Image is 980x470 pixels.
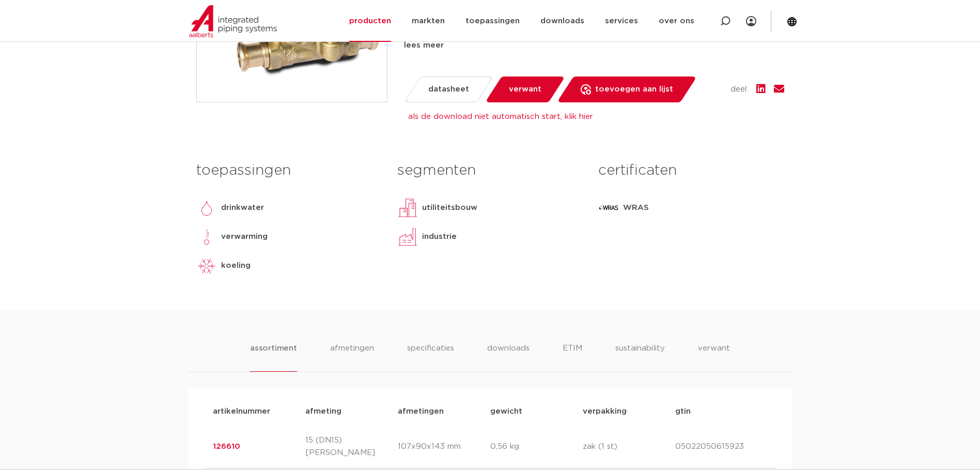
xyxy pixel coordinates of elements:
a: datasheet [403,77,493,102]
h3: toepassingen [196,160,382,181]
li: specificaties [407,342,454,372]
span: datasheet [428,81,469,98]
p: utiliteitsbouw [422,202,477,214]
p: afmetingen [398,405,490,418]
p: verwarming [221,231,268,243]
span: toevoegen aan lijst [595,81,673,98]
li: ETIM [563,342,582,372]
img: verwarming [196,226,217,247]
p: zak (1 st) [583,441,675,453]
li: sustainability [615,342,665,372]
li: assortiment [250,342,297,372]
p: 05022050615923 [675,441,768,453]
li: downloads [487,342,530,372]
p: industrie [422,231,457,243]
span: deel: [730,83,748,96]
h3: segmenten [397,160,583,181]
p: 107x90x143 mm [398,441,490,453]
span: verwant [509,81,541,98]
a: 126610 [213,443,240,450]
img: industrie [397,226,418,247]
p: WRAS [623,202,649,214]
img: utiliteitsbouw [397,198,418,218]
li: afmetingen [330,342,374,372]
h3: certificaten [598,160,784,181]
p: drinkwater [221,202,264,214]
img: WRAS [598,198,619,218]
p: gewicht [490,405,583,418]
p: gtin [675,405,768,418]
img: koeling [196,255,217,276]
img: drinkwater [196,198,217,218]
a: als de download niet automatisch start, klik hier [408,113,593,120]
p: afmeting [305,405,398,418]
div: lees meer [404,39,784,52]
p: koeling [221,260,251,272]
p: 15 (DN15) [PERSON_NAME] [305,434,398,459]
li: verwant [698,342,730,372]
p: 0,56 kg [490,441,583,453]
p: artikelnummer [213,405,305,418]
p: verpakking [583,405,675,418]
a: verwant [485,77,565,102]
